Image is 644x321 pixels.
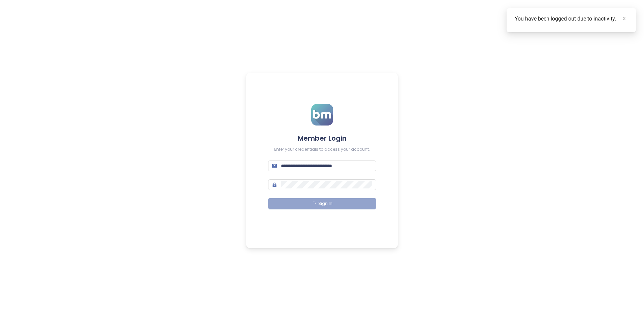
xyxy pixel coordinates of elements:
span: close [622,16,626,21]
span: mail [272,164,277,168]
img: logo [311,104,333,126]
h4: Member Login [268,134,376,143]
span: loading [311,201,316,206]
span: Sign In [318,201,332,207]
div: You have been logged out due to inactivity. [515,15,628,23]
span: lock [272,182,277,187]
div: Enter your credentials to access your account. [268,146,376,153]
button: Sign In [268,198,376,209]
